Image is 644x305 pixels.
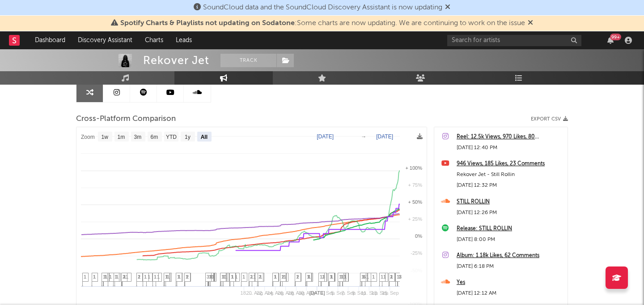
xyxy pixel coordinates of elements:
[81,134,95,140] text: Zoom
[361,274,364,279] span: 1
[123,274,125,279] span: 2
[457,288,563,299] div: [DATE] 12:12 AM
[457,180,563,191] div: [DATE] 12:32 PM
[120,20,525,27] span: : Some charts are now updating. We are continuing to work on the issue
[284,274,286,279] span: 1
[607,37,614,44] button: 99+
[102,134,109,140] text: 1w
[242,274,245,279] span: 1
[281,274,284,279] span: 1
[186,274,188,279] span: 1
[457,234,563,245] div: [DATE] 8:00 PM
[408,216,423,222] text: + 25%
[352,290,366,296] text: 9. Sep
[381,274,383,279] span: 1
[531,116,568,122] button: Export CSV
[415,233,422,239] text: 0%
[144,274,147,279] span: 1
[457,197,563,207] a: STILL ROLLIN
[411,250,422,256] text: -25%
[288,290,305,296] text: 28. Aug
[253,274,256,279] span: 1
[457,142,563,153] div: [DATE] 12:40 PM
[207,274,209,279] span: 3
[157,274,160,279] span: 1
[371,290,388,296] text: 13. Sep
[339,274,342,279] span: 1
[361,290,378,296] text: 11. Sep
[169,31,198,49] a: Leads
[366,274,369,279] span: 1
[235,274,237,279] span: 1
[166,134,177,140] text: YTD
[317,133,334,140] text: [DATE]
[185,134,191,140] text: 1y
[209,274,212,279] span: 1
[177,274,180,279] span: 1
[528,20,533,27] span: Dismiss
[148,274,150,279] span: 1
[457,250,563,261] a: Album: 1.18k Likes, 62 Comments
[258,274,261,279] span: 2
[309,290,325,296] text: [DATE]
[241,290,252,296] text: 18.…
[296,274,299,279] span: 1
[457,223,563,234] a: Release: STILL ROLLIN
[114,274,117,279] span: 1
[457,159,563,169] a: 946 Views, 185 Likes, 23 Comments
[397,274,399,279] span: 1
[103,274,106,279] span: 1
[154,274,157,279] span: 1
[123,274,128,279] span: 11
[343,274,346,279] span: 1
[246,290,263,296] text: 20. Aug
[165,274,168,279] span: 1
[138,274,140,279] span: 1
[457,207,563,218] div: [DATE] 12:26 PM
[372,274,375,279] span: 1
[298,290,315,296] text: 30. Aug
[610,34,621,40] div: 99 +
[457,261,563,272] div: [DATE] 6:18 PM
[76,114,176,125] span: Cross-Platform Comparison
[277,290,294,296] text: 26. Aug
[398,274,401,279] span: 1
[320,274,322,279] span: 1
[307,274,309,279] span: 1
[457,169,563,180] div: Rekover Jet - Still Rollin
[93,274,96,279] span: 1
[447,35,581,46] input: Search for artists
[257,290,273,296] text: 22. Aug
[231,274,233,279] span: 1
[72,31,139,49] a: Discovery Assistant
[405,165,422,171] text: + 100%
[411,268,422,273] text: -50%
[274,274,276,279] span: 1
[383,274,386,279] span: 1
[408,182,423,188] text: + 75%
[390,274,393,279] span: 2
[361,133,366,140] text: →
[118,134,125,140] text: 1m
[250,274,253,279] span: 2
[143,54,209,67] div: Rekover Jet
[330,274,332,279] span: 1
[134,134,142,140] text: 3m
[382,290,399,296] text: 15. Sep
[331,290,345,296] text: 5. Sep
[445,4,450,11] span: Dismiss
[376,133,393,140] text: [DATE]
[29,31,72,49] a: Dashboard
[109,274,112,279] span: 1
[457,132,563,142] a: Reel: 12.5k Views, 970 Likes, 80 Comments
[457,277,563,288] a: Yes
[151,134,158,140] text: 6m
[139,31,169,49] a: Charts
[201,134,208,140] text: All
